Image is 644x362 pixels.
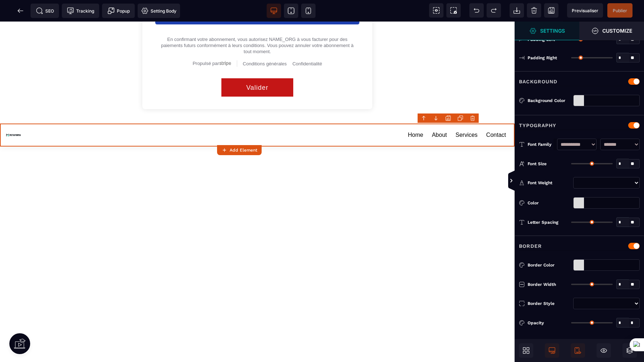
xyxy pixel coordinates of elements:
[155,15,360,33] div: En confirmant votre abonnement, vous autorisez NAME_ORG à vous facturer pour des paiements futurs...
[572,8,598,13] span: Previsualiser
[528,282,556,287] span: Border Width
[540,28,565,33] strong: Settings
[456,109,478,118] a: Services
[243,40,287,45] a: Conditions générales
[221,57,293,75] button: Valider
[519,77,557,86] p: Background
[519,242,542,250] p: Border
[486,109,506,118] a: Contact
[446,3,461,18] span: Screenshot
[579,22,644,40] span: Open Style Manager
[528,320,544,326] span: Opacity
[408,109,423,118] a: Home
[293,40,322,45] a: Confidentialité
[217,145,262,155] button: Add Element
[36,7,54,14] span: SEO
[528,97,570,104] div: Background Color
[528,55,557,61] span: Padding Right
[528,141,553,148] div: Font Family
[429,3,443,18] span: View components
[622,343,637,358] span: Open Layers
[528,199,570,206] div: Color
[515,22,579,40] span: Settings
[141,7,176,14] span: Setting Body
[545,343,559,358] span: Desktop Only
[107,7,130,14] span: Popup
[567,3,603,18] span: Preview
[613,8,627,13] span: Publier
[571,343,585,358] span: Mobile Only
[519,343,533,358] span: Open Blocks
[597,343,611,358] span: Hide/Show Block
[230,148,257,153] strong: Add Element
[67,7,94,14] span: Tracking
[528,219,558,225] span: Letter Spacing
[432,109,447,118] a: About
[528,261,570,269] div: Border Color
[6,112,23,115] img: 3cd43866ccd8aa3630c1a4aba5da002d.svg
[602,28,632,33] strong: Customize
[528,161,547,167] span: Font Size
[528,179,570,186] div: Font Weight
[528,300,570,307] div: Border Style
[193,39,219,45] span: Propulsé par
[193,39,231,45] a: Propulsé par
[519,121,556,130] p: Typography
